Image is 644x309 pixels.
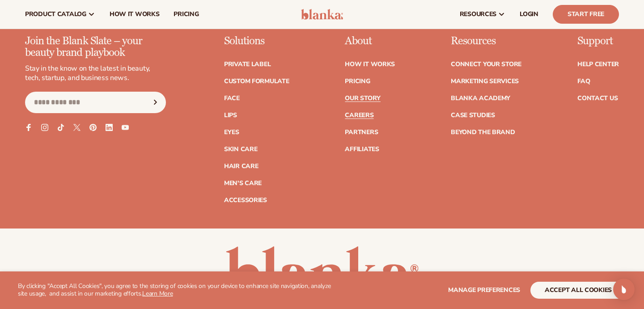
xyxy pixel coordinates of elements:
a: Careers [345,112,373,119]
img: logo [301,9,343,20]
a: FAQ [577,78,590,85]
p: Join the Blank Slate – your beauty brand playbook [25,35,166,59]
span: How It Works [110,11,160,18]
a: Men's Care [224,180,262,186]
p: Resources [451,35,521,47]
a: Contact Us [577,95,618,102]
p: About [345,35,395,47]
p: Support [577,35,619,47]
button: Subscribe [146,92,165,113]
a: Face [224,95,240,102]
a: Affiliates [345,146,379,152]
a: Accessories [224,197,267,203]
a: Connect your store [451,61,521,68]
p: Stay in the know on the latest in beauty, tech, startup, and business news. [25,64,166,83]
a: Blanka Academy [451,95,510,102]
p: Solutions [224,35,289,47]
a: Learn More [142,289,173,298]
a: Pricing [345,78,370,85]
p: By clicking "Accept All Cookies", you agree to the storing of cookies on your device to enhance s... [18,283,336,298]
a: Custom formulate [224,78,289,85]
a: Hair Care [224,163,258,169]
a: Marketing services [451,78,519,85]
a: How It Works [345,61,395,68]
a: Case Studies [451,112,495,119]
button: Manage preferences [448,282,520,299]
span: resources [460,11,496,18]
a: Lips [224,112,237,119]
span: pricing [174,11,199,18]
a: Partners [345,129,378,135]
a: Start Free [553,5,619,24]
button: accept all cookies [530,282,626,299]
span: LOGIN [520,11,538,18]
div: Open Intercom Messenger [613,279,635,300]
span: product catalog [25,11,86,18]
a: Eyes [224,129,239,135]
a: Private label [224,61,271,68]
a: Skin Care [224,146,257,152]
a: Beyond the brand [451,129,515,135]
a: Our Story [345,95,380,102]
span: Manage preferences [448,286,520,294]
a: Help Center [577,61,619,68]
